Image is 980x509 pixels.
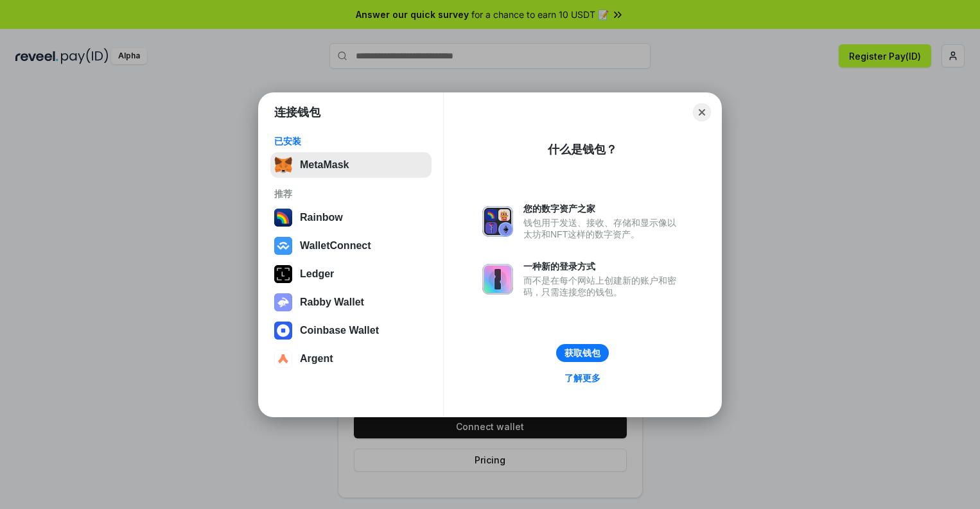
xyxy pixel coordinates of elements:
h1: 连接钱包 [274,105,320,120]
img: svg+xml,%3Csvg%20xmlns%3D%22http%3A%2F%2Fwww.w3.org%2F2000%2Fsvg%22%20fill%3D%22none%22%20viewBox... [482,206,513,237]
img: svg+xml,%3Csvg%20xmlns%3D%22http%3A%2F%2Fwww.w3.org%2F2000%2Fsvg%22%20width%3D%2228%22%20height%3... [274,265,292,283]
button: MetaMask [270,152,432,178]
div: 您的数字资产之家 [523,203,683,214]
img: svg+xml,%3Csvg%20fill%3D%22none%22%20height%3D%2233%22%20viewBox%3D%220%200%2035%2033%22%20width%... [274,156,292,174]
div: 而不是在每个网站上创建新的账户和密码，只需连接您的钱包。 [523,275,683,298]
div: MetaMask [300,159,349,171]
img: svg+xml,%3Csvg%20xmlns%3D%22http%3A%2F%2Fwww.w3.org%2F2000%2Fsvg%22%20fill%3D%22none%22%20viewBox... [274,293,292,311]
button: Close [693,103,711,121]
div: 获取钱包 [564,347,600,359]
button: Ledger [270,261,432,287]
div: Ledger [300,268,334,280]
img: svg+xml,%3Csvg%20width%3D%2228%22%20height%3D%2228%22%20viewBox%3D%220%200%2028%2028%22%20fill%3D... [274,350,292,368]
div: Coinbase Wallet [300,325,379,336]
div: 已安装 [274,135,428,147]
button: Rabby Wallet [270,289,432,315]
a: 了解更多 [557,370,608,386]
button: 获取钱包 [556,344,609,362]
div: 了解更多 [564,372,600,384]
div: 推荐 [274,188,428,200]
button: WalletConnect [270,233,432,259]
div: Rainbow [300,212,343,223]
div: Rabby Wallet [300,297,364,308]
div: 什么是钱包？ [548,142,617,157]
img: svg+xml,%3Csvg%20width%3D%2228%22%20height%3D%2228%22%20viewBox%3D%220%200%2028%2028%22%20fill%3D... [274,237,292,255]
img: svg+xml,%3Csvg%20xmlns%3D%22http%3A%2F%2Fwww.w3.org%2F2000%2Fsvg%22%20fill%3D%22none%22%20viewBox... [482,264,513,295]
div: 钱包用于发送、接收、存储和显示像以太坊和NFT这样的数字资产。 [523,217,683,240]
img: svg+xml,%3Csvg%20width%3D%22120%22%20height%3D%22120%22%20viewBox%3D%220%200%20120%20120%22%20fil... [274,209,292,227]
div: WalletConnect [300,240,371,252]
img: svg+xml,%3Csvg%20width%3D%2228%22%20height%3D%2228%22%20viewBox%3D%220%200%2028%2028%22%20fill%3D... [274,322,292,340]
button: Rainbow [270,205,432,230]
button: Argent [270,346,432,372]
button: Coinbase Wallet [270,318,432,343]
div: 一种新的登录方式 [523,261,683,272]
div: Argent [300,353,333,365]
